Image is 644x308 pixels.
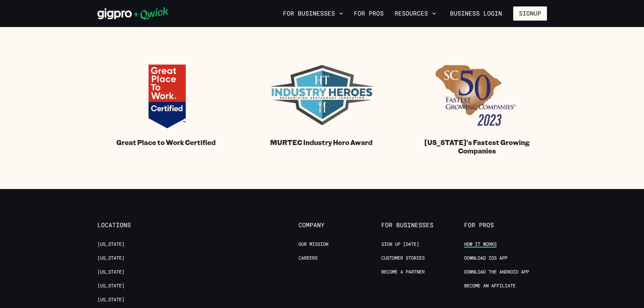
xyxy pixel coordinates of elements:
[97,283,124,289] a: [US_STATE]
[254,57,389,133] img: The MURTEC Industry Hero Award recognizes Gigpro's commitment to making a difference in the hospi...
[299,221,381,229] span: Company
[99,57,234,147] a: Great Place to Work Certified
[392,8,439,19] button: Resources
[408,57,543,133] img: Gigpro ranks #1 fastest growing company in South Carolina 2023
[513,6,547,21] button: Signup
[270,138,373,147] span: MURTEC Industry Hero Award
[444,6,508,21] a: Business Login
[299,255,317,261] a: Careers
[464,255,507,261] a: Download IOS App
[464,241,497,247] a: How it Works
[99,57,234,133] img: Gigpro is Great Place to Work Certified
[412,138,542,155] span: [US_STATE]'s Fastest Growing Companies
[464,269,529,275] a: Download the Android App
[381,221,464,229] span: For Businesses
[464,221,547,229] span: For Pros
[464,283,516,289] a: Become an Affiliate
[116,138,216,147] span: Great Place to Work Certified
[97,269,124,275] a: [US_STATE]
[97,297,124,303] a: [US_STATE]
[97,241,124,247] a: [US_STATE]
[299,241,328,247] a: Our Mission
[381,255,425,261] a: Customer stories
[280,8,346,19] button: For Businesses
[381,241,419,247] a: Sign up [DATE]
[97,221,180,229] span: Locations
[381,269,425,275] a: Become a Partner
[254,57,389,147] a: MURTEC Industry Hero Award
[351,8,386,19] a: For Pros
[97,255,124,261] a: [US_STATE]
